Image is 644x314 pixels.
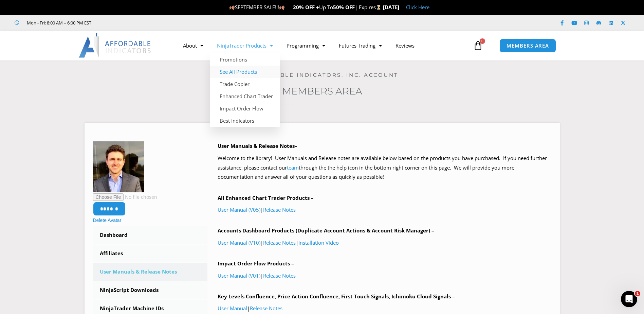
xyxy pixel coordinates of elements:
[279,5,284,10] img: 🍂
[293,4,319,11] strong: 20% OFF +
[218,272,260,279] a: User Manual (V01)
[229,5,235,10] img: 🍂
[280,38,332,53] a: Programming
[218,239,260,246] a: User Manual (V10)
[332,38,389,53] a: Futures Trading
[210,102,280,115] a: Impact Order Flow
[93,226,208,244] a: Dashboard
[101,19,203,26] iframe: Customer reviews powered by Trustpilot
[376,5,381,10] img: ⌛
[218,304,551,313] p: |
[507,43,549,48] span: MEMBERS AREA
[245,72,399,78] a: Affordable Indicators, Inc. Account
[218,154,551,182] p: Welcome to the library! User Manuals and Release notes are available below based on the products ...
[210,66,280,78] a: See All Products
[218,271,551,281] p: |
[93,245,208,262] a: Affiliates
[210,90,280,102] a: Enhanced Chart Trader
[176,38,472,53] nav: Menu
[210,53,280,66] a: Promotions
[298,239,339,246] a: Installation Video
[282,85,362,97] a: Members Area
[333,4,355,11] strong: 50% OFF
[218,227,434,234] b: Accounts Dashboard Products (Duplicate Account Actions & Account Risk Manager) –
[210,78,280,90] a: Trade Copier
[218,305,247,312] a: User Manual
[635,291,640,296] span: 1
[218,205,551,215] p: |
[79,33,152,58] img: LogoAI | Affordable Indicators – NinjaTrader
[93,263,208,281] a: User Manuals & Release Notes
[229,4,383,11] span: SEPTEMBER SALE!!! Up To | Expires
[621,291,637,307] iframe: Intercom live chat
[499,39,556,53] a: MEMBERS AREA
[93,217,122,223] a: Delete Avatar
[250,305,282,312] a: Release Notes
[218,194,314,201] b: All Enhanced Chart Trader Products –
[210,115,280,127] a: Best Indicators
[406,4,429,11] a: Click Here
[218,238,551,248] p: | |
[218,293,455,300] b: Key Levels Confluence, Price Action Confluence, First Touch Signals, Ichimoku Cloud Signals –
[176,38,210,53] a: About
[93,281,208,299] a: NinjaScript Downloads
[263,206,296,213] a: Release Notes
[263,239,296,246] a: Release Notes
[389,38,421,53] a: Reviews
[25,19,91,27] span: Mon - Fri: 8:00 AM – 6:00 PM EST
[383,4,399,11] strong: [DATE]
[93,141,144,192] img: 1608675936449%20(1)23-150x150.jfif
[210,38,280,53] a: NinjaTrader Products
[218,260,294,267] b: Impact Order Flow Products –
[210,53,280,127] ul: NinjaTrader Products
[480,38,485,44] span: 0
[218,206,260,213] a: User Manual (V05)
[287,164,299,171] a: team
[463,36,493,55] a: 0
[218,142,297,149] b: User Manuals & Release Notes–
[263,272,296,279] a: Release Notes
